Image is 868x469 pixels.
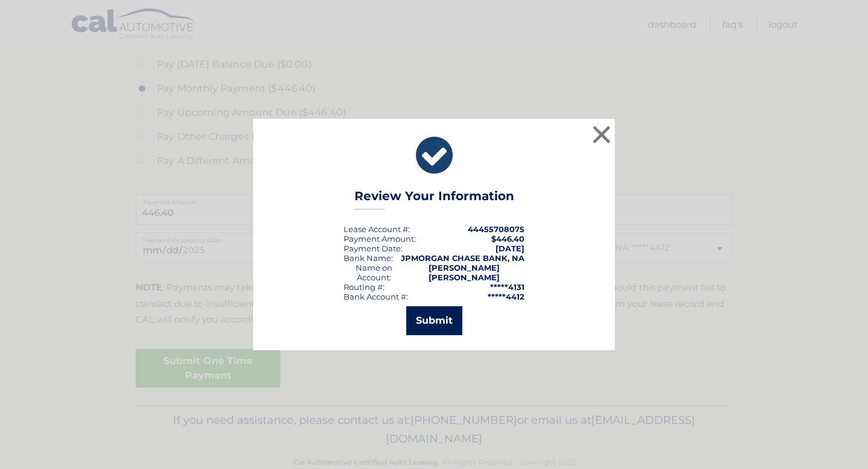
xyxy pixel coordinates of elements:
div: Lease Account #: [344,224,410,234]
div: Routing #: [344,282,385,292]
strong: JPMORGAN CHASE BANK, NA [401,253,524,263]
div: Name on Account: [344,263,404,282]
strong: [PERSON_NAME] [PERSON_NAME] [429,263,500,282]
span: [DATE] [495,244,524,253]
span: Payment Date [344,244,401,253]
button: × [590,122,614,146]
button: Submit [406,306,462,335]
div: Bank Name: [344,253,393,263]
div: Bank Account #: [344,292,408,301]
span: $446.40 [491,234,524,244]
div: Payment Amount: [344,234,416,244]
div: : [344,244,403,253]
strong: 44455708075 [468,224,524,234]
h3: Review Your Information [354,189,514,210]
